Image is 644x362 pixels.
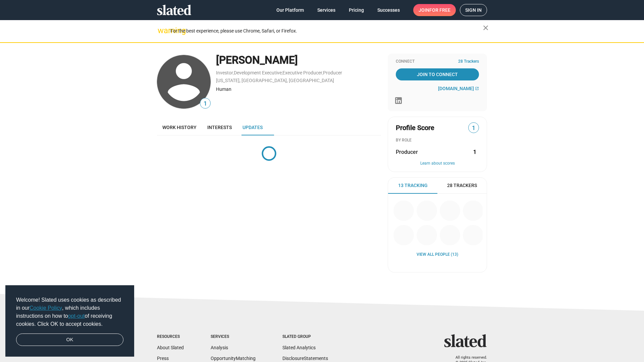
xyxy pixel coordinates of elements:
a: dismiss cookie message [16,334,123,346]
span: Join To Connect [397,68,478,80]
a: Work history [157,119,202,135]
span: Sign in [465,4,482,16]
a: View all People (13) [417,252,458,257]
span: , [322,71,323,75]
span: Pricing [349,4,364,16]
a: Successes [372,4,405,16]
a: Join To Connect [396,68,479,80]
span: 1 [469,124,479,133]
a: Producer [323,70,342,75]
a: About Slated [157,345,184,350]
a: Investor [216,70,233,75]
span: 13 Tracking [398,182,428,189]
a: Press [157,356,169,361]
a: Our Platform [271,4,309,16]
a: Executive Producer [282,70,322,75]
span: Interests [207,125,232,130]
a: Joinfor free [413,4,456,16]
a: [US_STATE], [GEOGRAPHIC_DATA], [GEOGRAPHIC_DATA] [216,78,334,83]
span: Successes [377,4,400,16]
span: 28 Trackers [458,59,479,64]
div: Slated Group [282,334,328,340]
a: Services [312,4,341,16]
div: Human [216,86,381,93]
span: Join [419,4,450,16]
div: [PERSON_NAME] [216,53,381,67]
span: Work history [162,125,197,130]
a: Cookie Policy [30,305,62,311]
a: Updates [237,119,268,135]
div: cookieconsent [5,285,134,357]
mat-icon: close [482,24,490,32]
span: [DOMAIN_NAME] [438,86,474,91]
mat-icon: open_in_new [475,86,479,90]
span: for free [429,4,450,16]
div: For the best experience, please use Chrome, Safari, or Firefox. [170,26,483,36]
span: Services [317,4,335,16]
a: Analysis [211,345,228,350]
mat-icon: warning [158,26,166,35]
a: opt-out [68,313,85,319]
span: Our Platform [276,4,304,16]
a: Sign in [460,4,487,16]
div: Connect [396,59,479,64]
div: BY ROLE [396,138,479,143]
a: Development Executive [234,70,282,75]
a: DisclosureStatements [282,356,328,361]
span: Producer [396,148,418,156]
div: Resources [157,334,184,340]
a: Pricing [343,4,369,16]
a: Slated Analytics [282,345,316,350]
span: , [282,71,282,75]
a: OpportunityMatching [211,356,256,361]
span: Welcome! Slated uses cookies as described in our , which includes instructions on how to of recei... [16,296,123,328]
span: 1 [200,99,210,108]
a: Interests [202,119,237,135]
span: 28 Trackers [447,182,477,189]
span: Profile Score [396,123,434,132]
span: , [233,71,234,75]
span: Updates [243,125,263,130]
button: Learn about scores [396,161,479,166]
a: [DOMAIN_NAME] [438,86,479,91]
div: Services [211,334,256,340]
strong: 1 [473,148,476,156]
